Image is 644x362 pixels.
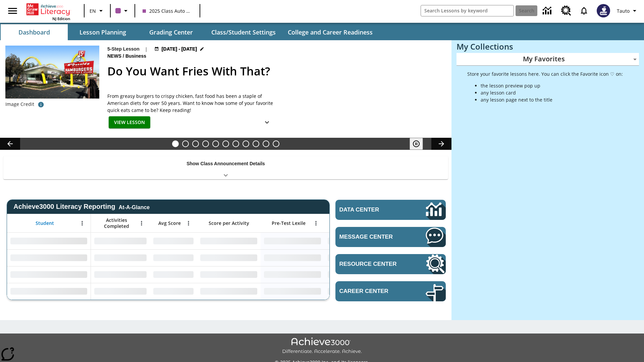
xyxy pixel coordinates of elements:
a: Data Center [335,200,446,220]
a: Message Center [335,227,446,247]
a: Home [26,3,70,16]
div: No Data, [324,266,388,283]
button: Slide 10 Career Lesson [263,140,269,147]
button: Grading Center [138,24,205,40]
button: College and Career Readiness [282,24,378,40]
span: | [145,46,148,53]
div: From greasy burgers to crispy chicken, fast food has been a staple of American diets for over 50 ... [107,93,275,114]
span: News [107,53,123,60]
button: Open Menu [183,218,194,228]
h3: My Collections [457,42,639,51]
span: Achieve3000 Literacy Reporting [13,203,150,210]
div: No Data, [150,283,197,300]
span: [DATE] - [DATE] [162,46,197,53]
div: No Data, [150,249,197,266]
span: Data Center [339,206,403,213]
li: the lesson preview pop up [481,82,623,89]
a: Notifications [575,2,593,19]
button: Pause [410,138,423,150]
div: No Data, [150,233,197,249]
p: 5-Step Lesson [107,46,140,53]
a: Resource Center, Will open in new tab [335,254,446,274]
p: Show Class Announcement Details [186,160,265,167]
span: NJ Edition [52,16,70,21]
button: Select a new avatar [593,2,614,19]
a: Data Center [539,2,557,20]
p: Store your favorite lessons here. You can click the Favorite icon ♡ on: [467,70,623,77]
button: Image credit: McClatchy-Tribune/Tribune Content Agency LLC/Alamy Stock Photo [34,99,48,111]
div: At-A-Glance [119,203,150,210]
div: My Favorites [457,53,639,66]
button: Class color is purple. Change class color [113,5,132,17]
div: Pause [410,138,430,150]
button: Slide 3 The Last Homesteaders [192,140,199,147]
button: Slide 4 Solar Power to the People [202,140,209,147]
div: Show Class Announcement Details [3,156,448,179]
li: any lesson page next to the title [481,96,623,103]
span: EN [90,7,96,14]
button: Open Menu [311,218,321,228]
button: Lesson Planning [69,24,136,40]
div: No Data, [324,233,388,249]
span: Resource Center [339,261,406,267]
button: Class/Student Settings [206,24,281,40]
span: Business [125,53,148,60]
div: No Data, [324,283,388,300]
button: Open Menu [77,218,87,228]
button: Language: EN, Select a language [87,5,108,17]
img: Achieve3000 Differentiate Accelerate Achieve [282,338,362,355]
div: No Data, [91,266,150,283]
button: Slide 7 The Invasion of the Free CD [232,140,239,147]
img: One of the first McDonald's stores, with the iconic red sign and golden arches. [5,46,99,99]
button: Open side menu [3,1,22,21]
button: Jul 14 - Jul 20 Choose Dates [153,46,206,53]
div: No Data, [150,266,197,283]
span: Avg Score [158,220,181,226]
span: 2025 Class Auto Grade 13 [143,7,192,14]
a: Career Center [335,281,446,301]
span: Message Center [339,234,406,240]
span: Score per Activity [209,220,249,226]
input: search field [421,5,514,16]
li: any lesson card [481,89,623,96]
button: Profile/Settings [614,5,641,17]
button: View Lesson [109,116,150,129]
button: Slide 9 Pre-release lesson [253,140,259,147]
a: Resource Center, Will open in new tab [557,2,575,20]
button: Dashboard [1,24,68,40]
button: Slide 5 Attack of the Terrifying Tomatoes [212,140,219,147]
h2: Do You Want Fries With That? [107,63,443,80]
div: Home [26,2,70,21]
span: Pre-Test Lexile [272,220,306,226]
img: Avatar [597,4,610,17]
button: Lesson carousel, Next [431,138,451,150]
span: Tauto [617,7,630,14]
span: Student [36,220,54,226]
button: Open Menu [137,218,147,228]
button: Slide 11 Point of View [273,140,279,147]
div: No Data, [91,249,150,266]
button: Slide 6 Fashion Forward in Ancient Rome [222,140,229,147]
p: Image Credit [5,101,34,108]
button: Slide 1 Do You Want Fries With That? [172,140,179,147]
button: Slide 8 Mixed Practice: Citing Evidence [243,140,249,147]
div: No Data, [91,233,150,249]
div: No Data, [91,283,150,300]
div: No Data, [324,249,388,266]
span: Activities Completed [94,217,139,229]
button: Show Details [260,116,274,129]
span: Career Center [339,288,406,295]
button: Slide 2 Cars of the Future? [182,140,189,147]
span: / [123,53,124,59]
